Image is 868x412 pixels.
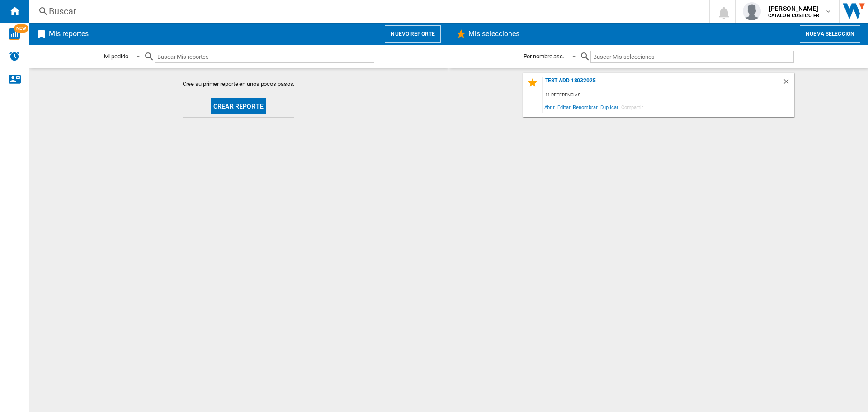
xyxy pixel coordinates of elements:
span: Renombrar [571,101,599,113]
span: [PERSON_NAME] [768,4,819,13]
div: Buscar [49,5,685,18]
div: 11 referencias [543,90,794,101]
button: Nueva selección [800,25,860,43]
div: Mi pedido [104,53,128,60]
span: Cree su primer reporte en unos pocos pasos. [183,80,295,88]
button: Crear reporte [211,98,266,114]
b: CATALOG COSTCO FR [768,13,819,19]
span: Duplicar [599,101,620,113]
img: alerts-logo.svg [9,51,20,62]
div: Por nombre asc. [524,53,565,60]
img: wise-card.svg [9,28,20,40]
span: NEW [14,24,28,33]
input: Buscar Mis selecciones [590,51,793,63]
input: Buscar Mis reportes [155,51,374,63]
img: profile.jpg [743,2,761,20]
span: Editar [556,101,571,113]
h2: Mis reportes [47,25,90,43]
button: Nuevo reporte [385,25,441,43]
div: Borrar [782,77,794,90]
span: Compartir [620,101,645,113]
div: Test add 18032025 [543,77,782,90]
h2: Mis selecciones [467,25,522,43]
span: Abrir [543,101,557,113]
